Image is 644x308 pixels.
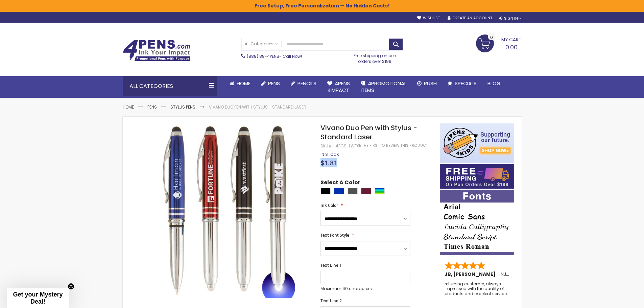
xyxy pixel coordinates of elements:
[440,190,514,255] img: font-personalization-examples
[320,298,342,304] span: Text Line 2
[505,43,518,51] span: 0.00
[7,288,69,308] div: Get your Mystery Deal!Close teaser
[455,80,477,87] span: Specials
[490,34,493,41] span: 0
[501,271,509,278] span: NJ
[247,53,279,59] a: (888) 88-4PENS
[320,123,417,142] span: Vivano Duo Pen with Stylus - Standard Laser
[209,104,306,110] li: Vivano Duo Pen with Stylus - Standard Laser
[357,143,428,148] a: Be the first to review this product
[268,80,280,87] span: Pens
[445,271,498,278] span: JB, [PERSON_NAME]
[320,286,410,291] p: Maximum 40 characters
[320,152,339,157] div: Availability
[320,179,360,188] span: Select A Color
[241,38,282,49] a: All Categories
[320,262,342,268] span: Text Line 1
[170,104,195,110] a: Stylus Pens
[355,76,412,98] a: 4PROMOTIONALITEMS
[297,80,316,87] span: Pencils
[247,53,302,59] span: - Call Now!
[424,80,437,87] span: Rush
[322,76,355,98] a: 4Pens4impact
[245,41,279,47] span: All Categories
[442,76,482,91] a: Specials
[224,76,256,91] a: Home
[123,76,217,96] div: All Categories
[440,164,514,189] img: Free shipping on orders over $199
[320,188,331,194] div: Black
[347,50,403,64] div: Free shipping on pen orders over $199
[498,271,557,278] span: - ,
[412,76,442,91] a: Rush
[320,143,333,149] strong: SKU
[482,76,506,91] a: Blog
[448,16,492,21] a: Create an Account
[136,123,312,298] img: Vivano Duo Pen with Stylus - Standard Laser
[320,158,337,167] span: $1.81
[348,188,358,194] div: Gunmetal
[336,143,357,149] div: 4PGS-LWF
[361,188,371,194] div: Dark Red
[417,16,440,21] a: Wishlist
[123,104,134,110] a: Home
[361,80,406,94] span: 4PROMOTIONAL ITEMS
[375,188,385,194] div: Assorted
[334,188,344,194] div: Blue
[320,232,349,238] span: Text Font Style
[123,40,190,61] img: 4Pens Custom Pens and Promotional Products
[476,34,522,51] a: 0.00 0
[285,76,322,91] a: Pencils
[440,123,514,163] img: 4pens 4 kids
[237,80,251,87] span: Home
[327,80,350,94] span: 4Pens 4impact
[68,283,74,290] button: Close teaser
[256,76,285,91] a: Pens
[445,282,510,296] div: returning customer, always impressed with the quality of products and excelent service, will retu...
[320,203,338,208] span: Ink Color
[487,80,501,87] span: Blog
[147,104,157,110] a: Pens
[499,16,521,21] div: Sign In
[13,291,63,305] span: Get your Mystery Deal!
[320,151,339,157] span: In stock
